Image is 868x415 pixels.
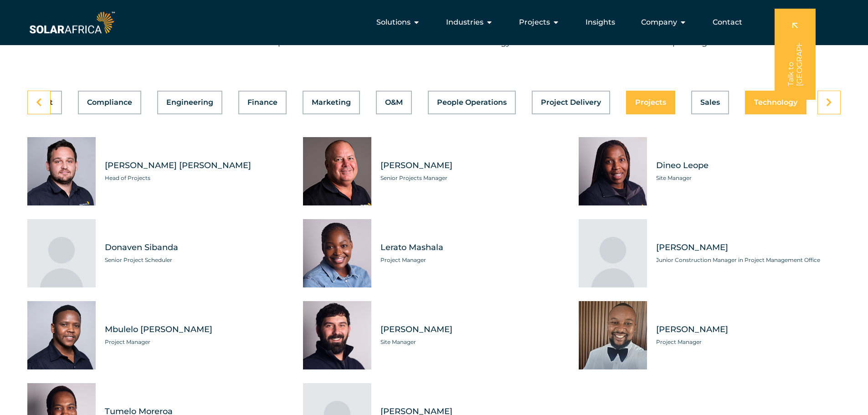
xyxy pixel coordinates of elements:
span: Head of Projects [105,174,289,183]
span: [PERSON_NAME] [380,324,565,335]
span: Dineo Leope [656,160,841,171]
span: Marketing [312,99,351,106]
span: Compliance [87,99,132,106]
span: Projects [519,17,550,28]
span: Junior Construction Manager in Project Management Office [656,256,841,265]
span: Donaven Sibanda [105,242,289,253]
span: Project Manager [105,338,289,347]
span: [PERSON_NAME] [656,242,841,253]
span: Sales [700,99,720,106]
span: Industries [446,17,483,28]
div: Menu Toggle [117,13,750,31]
a: Insights [586,17,615,28]
span: Company [641,17,677,28]
span: [PERSON_NAME] [656,324,841,335]
span: Lerato Mashala [380,242,565,253]
span: Senior Projects Manager [380,174,565,183]
span: Engineering [166,99,213,106]
span: Finance [247,99,277,106]
span: [PERSON_NAME] [PERSON_NAME] [105,160,289,171]
span: People Operations [437,99,507,106]
nav: Menu [117,13,750,31]
span: Project Manager [656,338,841,347]
span: Projects [635,99,666,106]
span: Site Manager [656,174,841,183]
span: Site Manager [380,338,565,347]
a: Contact [713,17,742,28]
span: O&M [385,99,403,106]
span: [PERSON_NAME] [380,160,565,171]
span: Project Manager [380,256,565,265]
span: Technology [754,99,797,106]
span: Project Delivery [541,99,601,106]
span: Solutions [376,17,411,28]
span: Senior Project Scheduler [105,256,289,265]
span: Mbulelo [PERSON_NAME] [105,324,289,335]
